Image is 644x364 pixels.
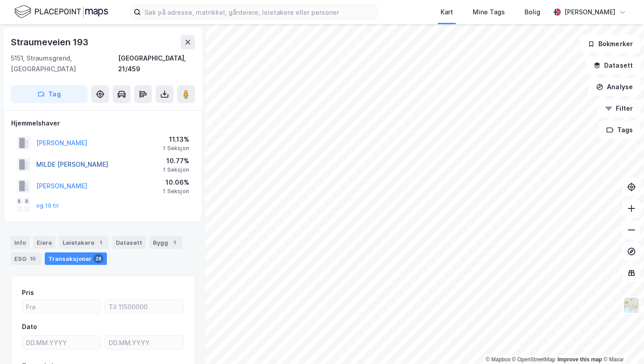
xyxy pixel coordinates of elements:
[22,300,101,313] input: Fra
[11,118,195,129] div: Hjemmelshaver
[586,56,640,74] button: Datasett
[599,321,644,364] iframe: Chat Widget
[163,188,189,195] div: 1 Seksjon
[558,356,602,363] a: Improve this map
[11,35,90,49] div: Straumeveien 193
[597,100,640,117] button: Filter
[112,236,146,249] div: Datasett
[599,321,644,364] div: Kontrollprogram for chat
[59,236,109,249] div: Leietakere
[22,336,101,349] input: DD.MM.YYYY
[163,177,189,188] div: 10.06%
[564,7,615,17] div: [PERSON_NAME]
[163,166,189,173] div: 1 Seksjon
[22,287,34,298] div: Pris
[11,53,118,74] div: 5151, Straumsgrend, [GEOGRAPHIC_DATA]
[96,238,105,247] div: 1
[118,53,195,74] div: [GEOGRAPHIC_DATA], 21/459
[33,236,55,249] div: Eiere
[163,134,189,145] div: 11.13%
[163,145,189,152] div: 1 Seksjon
[11,85,88,103] button: Tag
[170,238,179,247] div: 1
[589,78,640,96] button: Analyse
[163,156,189,166] div: 10.77%
[512,356,555,363] a: OpenStreetMap
[22,321,37,332] div: Dato
[11,252,41,265] div: ESG
[525,7,540,17] div: Bolig
[149,236,182,249] div: Bygg
[93,254,103,263] div: 28
[14,4,108,20] img: logo.f888ab2527a4732fd821a326f86c7f29.svg
[473,7,505,17] div: Mine Tags
[28,254,38,263] div: 10
[623,297,640,314] img: Z
[441,7,453,17] div: Kart
[141,5,377,19] input: Søk på adresse, matrikkel, gårdeiere, leietakere eller personer
[105,336,183,349] input: DD.MM.YYYY
[105,300,183,313] input: Til 11500000
[580,35,640,53] button: Bokmerker
[599,121,640,139] button: Tags
[486,356,510,363] a: Mapbox
[11,236,30,249] div: Info
[45,252,107,265] div: Transaksjoner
